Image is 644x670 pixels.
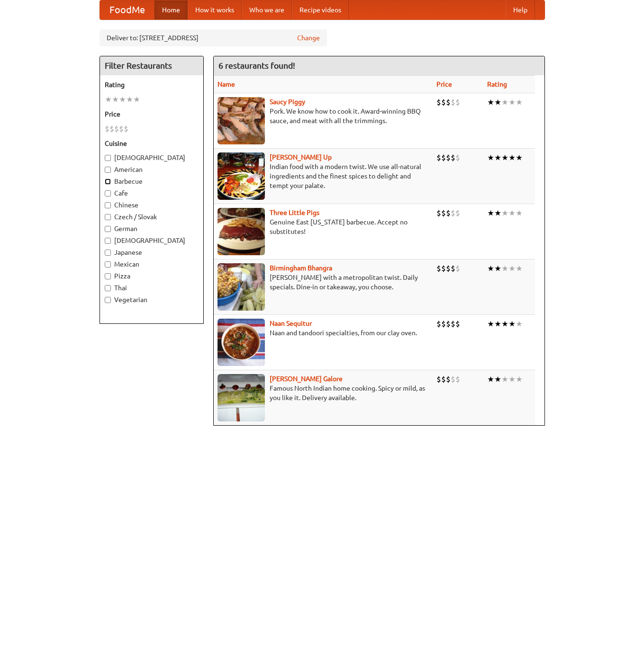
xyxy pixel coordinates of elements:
li: $ [105,124,109,134]
a: Home [154,0,188,19]
li: $ [451,374,455,384]
li: $ [441,319,446,329]
img: naansequitur.jpg [218,319,265,366]
li: ★ [487,263,494,274]
li: $ [455,97,460,107]
a: Saucy Piggy [270,98,305,106]
li: $ [441,97,446,107]
li: $ [446,208,451,218]
input: Japanese [105,250,111,256]
img: littlepigs.jpg [218,208,265,255]
p: Naan and tandoori specialties, from our clay oven. [218,328,429,338]
input: [DEMOGRAPHIC_DATA] [105,238,111,244]
input: Barbecue [105,179,111,185]
img: saucy.jpg [218,97,265,144]
li: ★ [105,94,112,105]
label: Pizza [105,271,199,281]
li: $ [436,374,441,384]
div: Deliver to: [STREET_ADDRESS] [100,29,327,46]
li: ★ [501,208,508,218]
li: $ [441,152,446,163]
label: Thai [105,283,199,293]
a: Birmingham Bhangra [270,264,332,272]
label: Japanese [105,248,199,257]
img: bhangra.jpg [218,263,265,311]
p: Pork. We know how to cook it. Award-winning BBQ sauce, and meat with all the trimmings. [218,107,429,125]
li: ★ [508,97,516,107]
li: $ [436,263,441,274]
li: ★ [494,152,501,163]
li: $ [436,152,441,163]
li: ★ [494,263,501,274]
a: Name [218,80,235,88]
li: $ [109,124,114,134]
li: $ [441,374,446,384]
img: curryup.jpg [218,152,265,200]
li: ★ [112,94,119,105]
li: $ [446,263,451,274]
li: ★ [487,208,494,218]
b: [PERSON_NAME] Galore [270,375,343,383]
li: ★ [494,97,501,107]
li: ★ [487,97,494,107]
li: $ [436,319,441,329]
li: ★ [501,152,508,163]
p: Genuine East [US_STATE] barbecue. Accept no substitutes! [218,217,429,236]
label: Cafe [105,188,199,198]
label: Chinese [105,200,199,210]
p: Famous North Indian home cooking. Spicy or mild, as you like it. Delivery available. [218,384,429,402]
li: ★ [516,319,523,329]
input: [DEMOGRAPHIC_DATA] [105,155,111,161]
input: American [105,167,111,173]
label: Czech / Slovak [105,212,199,222]
ng-pluralize: 6 restaurants found! [218,61,295,70]
li: ★ [501,319,508,329]
li: $ [114,124,119,134]
li: $ [451,263,455,274]
label: Barbecue [105,177,199,186]
li: $ [441,263,446,274]
p: [PERSON_NAME] with a metropolitan twist. Daily specials. Dine-in or takeaway, you choose. [218,273,429,292]
a: Three Little Pigs [270,209,319,216]
li: ★ [487,374,494,384]
li: ★ [494,208,501,218]
li: ★ [494,374,501,384]
b: [PERSON_NAME] Up [270,153,332,161]
label: Vegetarian [105,295,199,304]
li: $ [436,97,441,107]
li: $ [451,152,455,163]
li: $ [451,97,455,107]
h5: Price [105,109,199,119]
h5: Cuisine [105,139,199,148]
label: Mexican [105,259,199,269]
h4: Filter Restaurants [100,56,203,75]
li: $ [446,374,451,384]
li: $ [124,124,128,134]
b: Naan Sequitur [270,320,312,327]
li: $ [119,124,124,134]
li: ★ [508,263,516,274]
a: How it works [188,0,242,19]
a: Who we are [242,0,292,19]
input: Vegetarian [105,297,111,303]
li: $ [455,319,460,329]
li: $ [446,97,451,107]
input: Cafe [105,190,111,197]
label: [DEMOGRAPHIC_DATA] [105,236,199,245]
li: ★ [516,152,523,163]
li: $ [455,263,460,274]
li: $ [455,374,460,384]
li: ★ [516,208,523,218]
li: ★ [508,152,516,163]
input: Pizza [105,273,111,279]
li: $ [455,208,460,218]
p: Indian food with a modern twist. We use all-natural ingredients and the finest spices to delight ... [218,162,429,190]
a: FoodMe [100,0,154,19]
li: ★ [516,263,523,274]
li: ★ [508,374,516,384]
li: ★ [487,152,494,163]
li: $ [436,208,441,218]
